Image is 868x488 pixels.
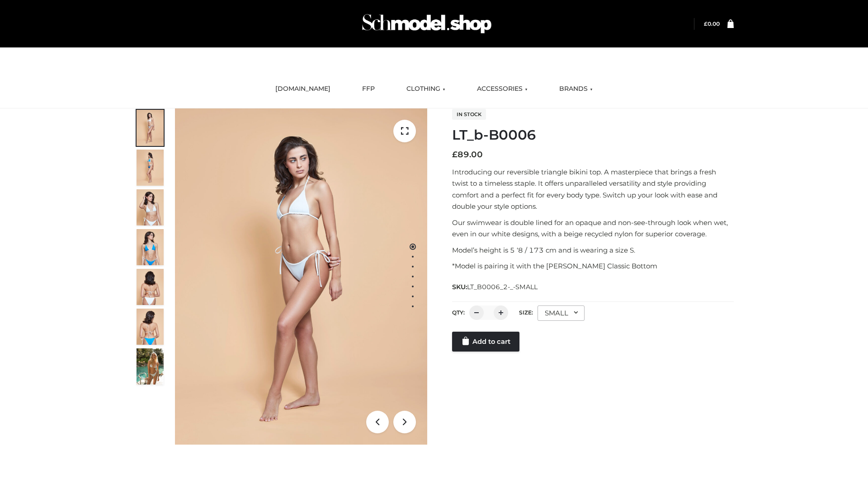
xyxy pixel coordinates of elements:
bdi: 0.00 [704,20,720,27]
a: Add to cart [452,332,519,352]
label: QTY: [452,309,465,316]
p: *Model is pairing it with the [PERSON_NAME] Classic Bottom [452,260,734,272]
a: ACCESSORIES [470,79,534,99]
span: £ [452,150,458,160]
p: Introducing our reversible triangle bikini top. A masterpiece that brings a fresh twist to a time... [452,166,734,212]
a: BRANDS [552,79,599,99]
img: Arieltop_CloudNine_AzureSky2.jpg [137,348,164,385]
img: ArielClassicBikiniTop_CloudNine_AzureSky_OW114ECO_7-scaled.jpg [137,269,164,305]
img: ArielClassicBikiniTop_CloudNine_AzureSky_OW114ECO_8-scaled.jpg [137,309,164,345]
p: Our swimwear is double lined for an opaque and non-see-through look when wet, even in our white d... [452,217,734,240]
a: [DOMAIN_NAME] [269,79,337,99]
img: ArielClassicBikiniTop_CloudNine_AzureSky_OW114ECO_2-scaled.jpg [137,150,164,186]
h1: LT_b-B0006 [452,127,734,143]
span: In stock [452,109,486,120]
div: SMALL [538,305,585,321]
img: Schmodel Admin 964 [359,6,495,42]
bdi: 89.00 [452,150,483,160]
a: £0.00 [704,20,720,27]
img: ArielClassicBikiniTop_CloudNine_AzureSky_OW114ECO_1-scaled.jpg [137,110,164,146]
span: LT_B0006_2-_-SMALL [467,283,538,291]
span: SKU: [452,282,538,292]
img: ArielClassicBikiniTop_CloudNine_AzureSky_OW114ECO_1 [175,108,427,445]
a: CLOTHING [400,79,452,99]
a: FFP [355,79,382,99]
label: Size: [519,309,533,316]
img: ArielClassicBikiniTop_CloudNine_AzureSky_OW114ECO_3-scaled.jpg [137,189,164,225]
p: Model’s height is 5 ‘8 / 173 cm and is wearing a size S. [452,244,734,256]
span: £ [704,20,708,27]
img: ArielClassicBikiniTop_CloudNine_AzureSky_OW114ECO_4-scaled.jpg [137,229,164,265]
